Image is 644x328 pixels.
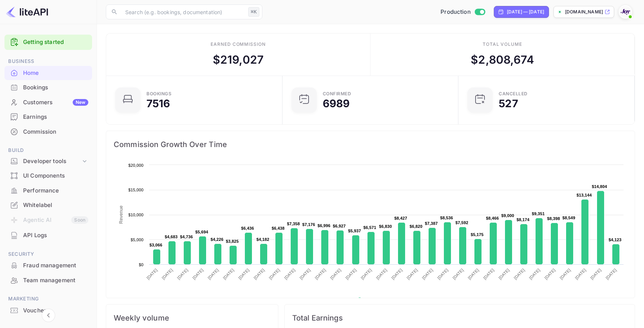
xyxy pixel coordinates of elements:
[499,98,518,109] div: 527
[574,268,587,280] text: [DATE]
[23,261,88,270] div: Fraud management
[592,184,607,189] text: $14,804
[391,268,403,280] text: [DATE]
[4,303,92,317] a: Vouchers
[23,306,88,315] div: Vouchers
[4,184,92,198] div: Performance
[494,6,549,18] div: Click to change the date range period
[4,155,92,168] div: Developer tools
[146,268,158,280] text: [DATE]
[544,268,556,280] text: [DATE]
[4,80,92,94] a: Bookings
[23,187,88,195] div: Performance
[213,51,263,68] div: $ 219,027
[287,222,300,226] text: $7,358
[23,98,88,107] div: Customers
[605,268,618,280] text: [DATE]
[467,268,480,280] text: [DATE]
[4,228,92,243] div: API Logs
[73,99,88,106] div: New
[375,268,388,280] text: [DATE]
[4,125,92,139] div: Commission
[421,268,434,280] text: [DATE]
[4,258,92,273] div: Fraud management
[513,268,525,280] text: [DATE]
[482,268,495,280] text: [DATE]
[323,92,351,96] div: Confirmed
[226,239,239,243] text: $3,825
[237,268,250,280] text: [DATE]
[4,198,92,212] a: Whitelabel
[441,8,471,16] span: Production
[565,9,603,15] p: [DOMAIN_NAME]
[283,268,296,280] text: [DATE]
[452,268,464,280] text: [DATE]
[192,268,204,280] text: [DATE]
[4,273,92,287] a: Team management
[406,268,419,280] text: [DATE]
[394,216,407,220] text: $8,427
[507,9,544,15] div: [DATE] — [DATE]
[241,226,254,230] text: $6,436
[128,213,143,217] text: $10,000
[128,188,143,192] text: $15,000
[379,224,392,229] text: $6,830
[4,110,92,124] div: Earnings
[23,201,88,210] div: Whitelabel
[436,268,449,280] text: [DATE]
[318,223,331,228] text: $6,996
[363,225,376,230] text: $6,571
[114,312,271,324] span: Weekly volume
[364,297,383,303] text: Revenue
[559,268,572,280] text: [DATE]
[42,309,55,322] button: Collapse navigation
[23,172,88,180] div: UI Components
[562,216,575,220] text: $8,549
[4,184,92,197] a: Performance
[299,268,312,280] text: [DATE]
[114,138,627,150] span: Commission Growth Over Time
[4,250,92,258] span: Security
[211,41,266,48] div: Earned commission
[517,217,530,222] text: $8,174
[23,69,88,77] div: Home
[499,92,528,96] div: CANCELLED
[619,6,631,18] img: With Joy
[532,211,545,216] text: $9,351
[455,220,468,225] text: $7,592
[590,268,602,280] text: [DATE]
[161,268,174,280] text: [DATE]
[146,92,171,96] div: Bookings
[207,268,220,280] text: [DATE]
[268,268,281,280] text: [DATE]
[410,224,423,229] text: $6,820
[501,213,514,218] text: $9,000
[4,35,92,50] div: Getting started
[425,221,438,226] text: $7,387
[130,238,143,242] text: $5,000
[4,228,92,242] a: API Logs
[222,268,235,280] text: [DATE]
[302,222,315,227] text: $7,176
[4,169,92,183] div: UI Components
[345,268,357,280] text: [DATE]
[4,258,92,272] a: Fraud management
[4,169,92,182] a: UI Components
[577,193,592,197] text: $13,144
[23,113,88,121] div: Earnings
[528,268,541,280] text: [DATE]
[248,7,259,17] div: ⌘K
[4,198,92,213] div: Whitelabel
[547,216,560,221] text: $8,398
[471,232,484,237] text: $5,175
[4,80,92,95] div: Bookings
[23,276,88,285] div: Team management
[486,216,499,220] text: $8,466
[360,268,373,280] text: [DATE]
[119,206,124,224] text: Revenue
[609,238,622,242] text: $4,123
[4,273,92,288] div: Team management
[165,235,178,239] text: $4,683
[292,312,627,324] span: Total Earnings
[23,83,88,92] div: Bookings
